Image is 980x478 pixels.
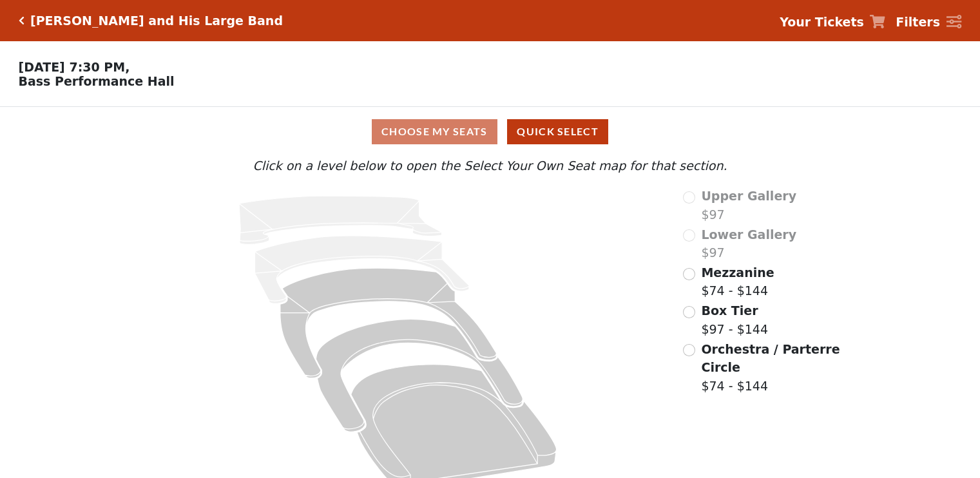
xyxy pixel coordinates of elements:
[701,187,796,224] label: $97
[131,157,848,175] p: Click on a level below to open the Select Your Own Seat map for that section.
[780,13,885,32] a: Your Tickets
[701,189,796,203] span: Upper Gallery
[701,227,796,242] span: Lower Gallery
[19,16,24,25] a: Click here to go back to filters
[701,303,758,318] span: Box Tier
[896,13,961,32] a: Filters
[701,301,768,338] label: $97 - $144
[701,263,774,300] label: $74 - $144
[701,225,796,262] label: $97
[701,342,840,375] span: Orchestra / Parterre Circle
[239,196,442,245] path: Upper Gallery - Seats Available: 0
[30,14,283,28] h5: [PERSON_NAME] and His Large Band
[507,119,608,144] button: Quick Select
[896,15,940,29] strong: Filters
[255,236,470,304] path: Lower Gallery - Seats Available: 0
[701,340,841,396] label: $74 - $144
[701,265,774,280] span: Mezzanine
[780,15,864,29] strong: Your Tickets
